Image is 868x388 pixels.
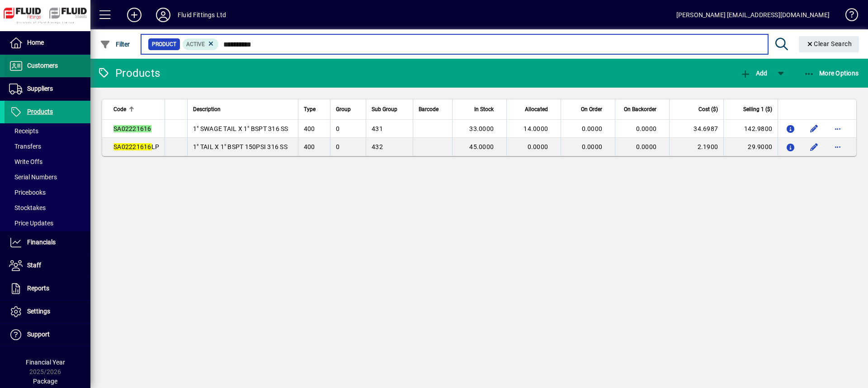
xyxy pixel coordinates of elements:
[27,85,53,92] span: Suppliers
[372,125,383,132] span: 431
[524,125,548,132] span: 14.0000
[738,65,769,81] button: Add
[372,143,383,150] span: 432
[186,41,205,47] span: Active
[807,140,821,154] button: Edit
[193,104,292,114] div: Description
[372,104,397,114] span: Sub Group
[98,36,132,52] button: Filter
[149,7,178,23] button: Profile
[5,277,90,300] a: Reports
[9,220,53,227] span: Price Updates
[5,185,90,200] a: Pricebooks
[5,32,90,54] a: Home
[419,104,447,114] div: Barcode
[113,143,151,150] em: SA02221616
[9,173,57,181] span: Serial Numbers
[304,143,315,150] span: 400
[193,143,288,150] span: 1" TAIL X 1" BSPT 150PSI 316 SS
[9,127,38,135] span: Receipts
[27,108,53,115] span: Products
[723,138,778,156] td: 29.9000
[621,104,665,114] div: On Backorder
[5,200,90,215] a: Stocktakes
[193,104,221,114] span: Description
[636,143,657,150] span: 0.0000
[802,65,861,81] button: More Options
[669,138,723,156] td: 2.1900
[9,189,46,196] span: Pricebooks
[336,143,340,150] span: 0
[304,104,325,114] div: Type
[178,8,226,22] div: Fluid Fittings Ltd
[27,285,49,292] span: Reports
[566,104,610,114] div: On Order
[5,169,90,185] a: Serial Numbers
[9,158,42,165] span: Write Offs
[419,104,439,114] span: Barcode
[528,143,548,150] span: 0.0000
[624,104,656,114] span: On Backorder
[304,104,316,114] span: Type
[698,104,718,114] span: Cost ($)
[183,38,219,50] mat-chip: Activation Status: Active
[469,125,494,132] span: 33.0000
[5,139,90,154] a: Transfers
[33,378,57,385] span: Package
[113,104,159,114] div: Code
[5,323,90,346] a: Support
[336,104,360,114] div: Group
[804,70,859,77] span: More Options
[100,41,130,48] span: Filter
[807,122,821,136] button: Edit
[799,36,859,52] button: Clear
[27,39,44,46] span: Home
[474,104,494,114] span: In Stock
[27,238,56,246] span: Financials
[582,143,603,150] span: 0.0000
[636,125,657,132] span: 0.0000
[512,104,556,114] div: Allocated
[27,262,41,269] span: Staff
[830,122,845,136] button: More options
[5,123,90,139] a: Receipts
[5,231,90,254] a: Financials
[458,104,502,114] div: In Stock
[27,62,58,69] span: Customers
[336,104,351,114] span: Group
[193,125,288,132] span: 1" SWAGE TAIL X 1" BSPT 316 SS
[120,7,149,23] button: Add
[113,104,126,114] span: Code
[152,40,176,49] span: Product
[723,120,778,138] td: 142.9800
[113,125,151,132] em: SA02221616
[676,8,830,22] div: [PERSON_NAME] [EMAIL_ADDRESS][DOMAIN_NAME]
[5,78,90,100] a: Suppliers
[372,104,407,114] div: Sub Group
[97,66,160,80] div: Products
[743,104,772,114] span: Selling 1 ($)
[581,104,602,114] span: On Order
[5,154,90,169] a: Write Offs
[336,125,340,132] span: 0
[525,104,548,114] span: Allocated
[9,204,46,211] span: Stocktakes
[5,215,90,231] a: Price Updates
[304,125,315,132] span: 400
[806,40,852,47] span: Clear Search
[26,359,65,366] span: Financial Year
[740,70,767,77] span: Add
[9,143,41,150] span: Transfers
[839,2,857,31] a: Knowledge Base
[27,308,50,315] span: Settings
[582,125,603,132] span: 0.0000
[113,143,159,150] span: LP
[830,140,845,154] button: More options
[5,300,90,323] a: Settings
[5,254,90,277] a: Staff
[27,331,50,338] span: Support
[469,143,494,150] span: 45.0000
[5,55,90,77] a: Customers
[669,120,723,138] td: 34.6987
